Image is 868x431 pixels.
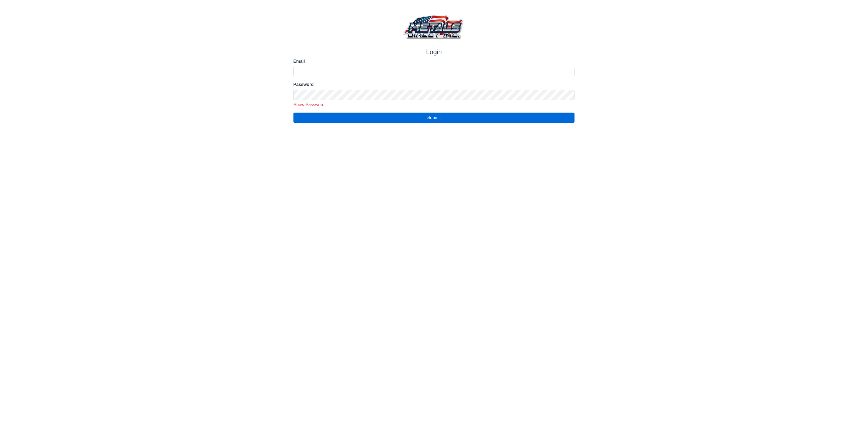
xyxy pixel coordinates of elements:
[292,101,327,108] button: Show Password
[293,58,575,65] label: Email
[293,113,575,123] button: Submit
[293,48,575,56] h1: Login
[293,102,324,107] span: Show Password
[427,115,441,120] span: Submit
[293,81,575,88] label: Password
